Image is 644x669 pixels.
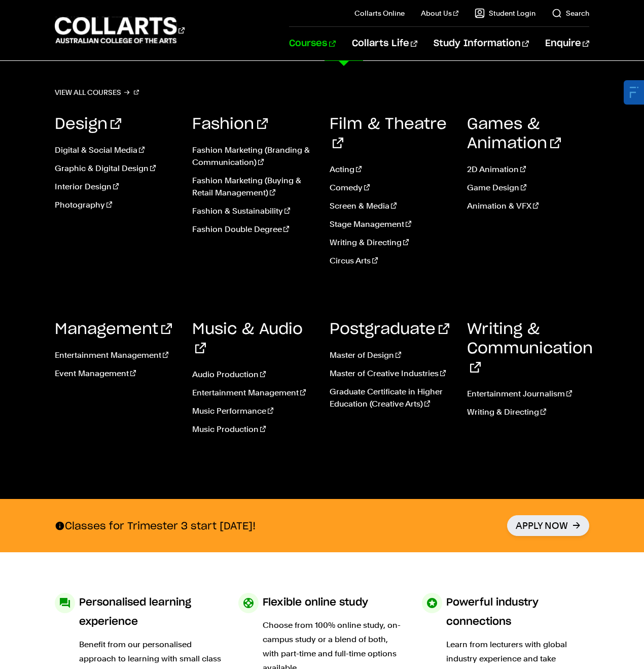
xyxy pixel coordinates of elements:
a: Student Login [475,8,535,18]
a: Writing & Directing [330,237,452,249]
a: Enquire [545,27,589,60]
a: Postgraduate [330,322,449,337]
a: Digital & Social Media [55,144,177,156]
a: Graduate Certificate in Higher Education (Creative Arts) [330,386,452,410]
p: Classes for Trimester 3 start [DATE]! [55,519,256,532]
a: View all courses [55,85,139,99]
a: Writing & Communication [467,322,593,376]
a: Games & Animation [467,117,561,151]
a: Comedy [330,182,452,194]
a: Game Design [467,182,589,194]
a: Circus Arts [330,255,452,267]
a: Apply Now [507,515,589,536]
a: Entertainment Journalism [467,388,589,400]
a: Music Performance [192,405,314,417]
a: Animation & VFX [467,200,589,212]
a: Study Information [434,27,529,60]
a: Audio Production [192,369,314,381]
a: Master of Creative Industries [330,367,452,380]
a: Writing & Directing [467,406,589,418]
a: Fashion Marketing (Branding & Communication) [192,144,314,169]
a: Fashion Double Degree [192,223,314,236]
a: Film & Theatre [330,117,447,151]
a: Management [55,322,172,337]
a: Photography [55,199,177,211]
a: Collarts Online [354,8,405,18]
a: Stage Management [330,218,452,230]
h3: Flexible online study [263,593,368,612]
a: Fashion & Sustainability [192,205,314,217]
h3: Personalised learning experience [79,593,222,631]
div: Go to homepage [55,16,185,45]
a: Collarts Life [352,27,417,60]
a: Design [55,117,121,132]
a: 2D Animation [467,163,589,176]
a: Interior Design [55,181,177,193]
a: Search [552,8,589,18]
a: Screen & Media [330,200,452,212]
a: About Us [421,8,458,18]
a: Courses [289,27,335,60]
a: Entertainment Management [55,349,177,361]
h3: Powerful industry connections [446,593,589,631]
a: Acting [330,163,452,176]
a: Graphic & Digital Design [55,162,177,175]
a: Entertainment Management [192,387,314,399]
a: Fashion [192,117,268,132]
a: Fashion Marketing (Buying & Retail Management) [192,175,314,199]
a: Music & Audio [192,322,303,356]
a: Music Production [192,423,314,436]
a: Master of Design [330,349,452,361]
a: Event Management [55,367,177,380]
